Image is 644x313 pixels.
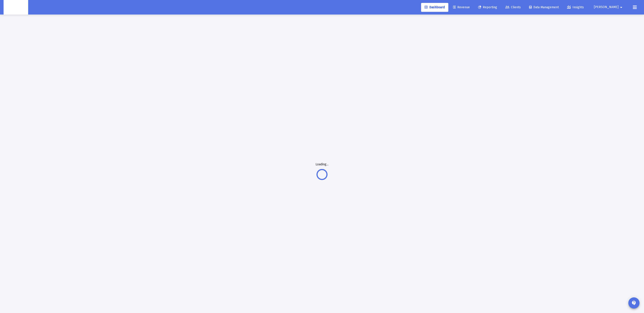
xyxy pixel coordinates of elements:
[7,3,25,12] img: Dashboard
[421,3,448,12] a: Dashboard
[478,5,497,9] span: Reporting
[505,5,521,9] span: Clients
[449,3,473,12] a: Revenue
[475,3,501,12] a: Reporting
[425,5,445,9] span: Dashboard
[525,3,562,12] a: Data Management
[631,300,637,306] mat-icon: contact_support
[589,3,629,12] button: [PERSON_NAME]
[567,5,584,9] span: Insights
[502,3,524,12] a: Clients
[453,5,470,9] span: Revenue
[529,5,559,9] span: Data Management
[594,5,619,9] span: [PERSON_NAME]
[563,3,587,12] a: Insights
[619,3,624,12] mat-icon: arrow_drop_down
